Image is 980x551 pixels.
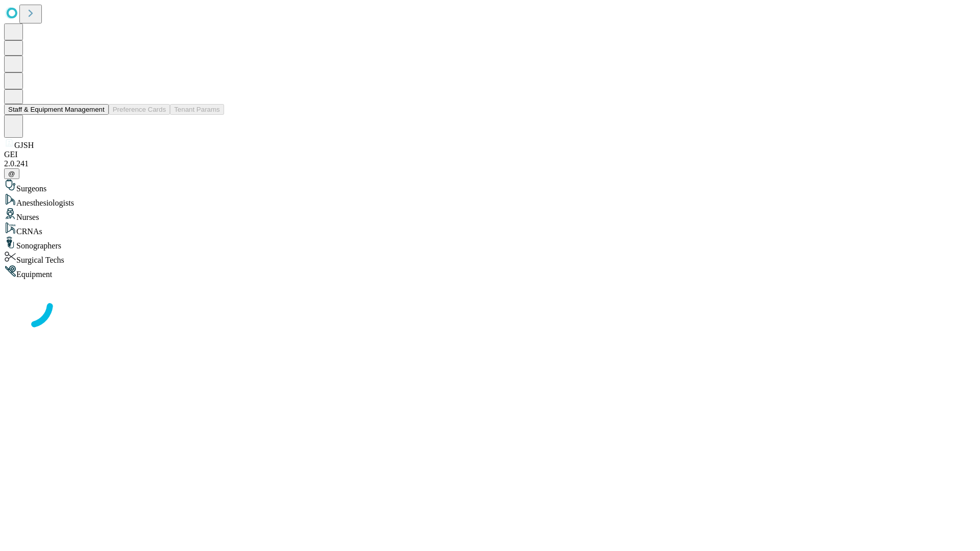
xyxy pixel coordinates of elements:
[4,104,109,115] button: Staff & Equipment Management
[170,104,224,115] button: Tenant Params
[8,170,15,178] span: @
[4,159,976,168] div: 2.0.241
[4,168,19,179] button: @
[4,193,976,208] div: Anesthesiologists
[4,179,976,193] div: Surgeons
[4,222,976,236] div: CRNAs
[109,104,170,115] button: Preference Cards
[4,208,976,222] div: Nurses
[4,265,976,279] div: Equipment
[4,150,976,159] div: GEI
[4,251,976,265] div: Surgical Techs
[4,236,976,251] div: Sonographers
[14,141,34,149] span: GJSH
